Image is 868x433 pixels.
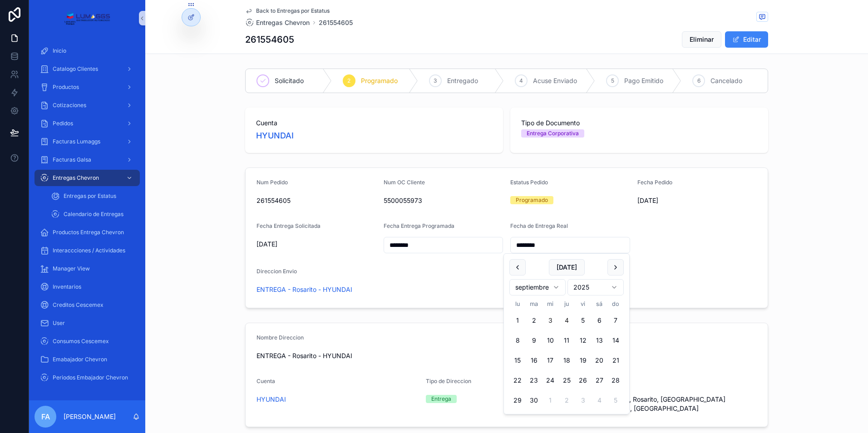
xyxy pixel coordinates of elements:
[558,299,575,309] th: jueves
[526,332,542,349] button: martes, 9 de septiembre de 2025
[53,47,66,54] span: Inicio
[53,301,104,309] span: Creditos Cescemex
[575,332,591,349] button: viernes, 12 de septiembre de 2025
[527,129,579,138] div: Entrega Corporativa
[35,297,140,313] a: Creditos Cescemex
[319,18,353,27] a: 261554605
[256,18,310,27] span: Entregas Chevron
[447,76,478,85] span: Entregado
[575,352,591,369] button: viernes, 19 de septiembre de 2025
[53,174,99,182] span: Entregas Chevron
[595,395,757,413] span: ROSARITO , Rosarito, [GEOGRAPHIC_DATA][US_STATE], [GEOGRAPHIC_DATA]
[434,77,437,84] span: 3
[53,120,73,127] span: Pedidos
[575,392,591,408] button: viernes, 3 de octubre de 2025
[591,312,607,329] button: sábado, 6 de septiembre de 2025
[256,118,492,128] span: Cuenta
[53,229,124,236] span: Productos Entrega Chevron
[256,334,304,341] span: Nombre Direccion
[347,77,350,84] span: 2
[624,76,663,85] span: Pago Emitido
[607,332,624,349] button: domingo, 14 de septiembre de 2025
[558,372,575,389] button: jueves, 25 de septiembre de 2025
[384,179,425,186] span: Num OC Cliente
[256,268,297,275] span: Direccion Envio
[509,312,526,329] button: lunes, 1 de septiembre de 2025
[558,332,575,349] button: jueves, 11 de septiembre de 2025
[384,196,503,205] span: 5500055973
[256,7,330,15] span: Back to Entregas por Estatus
[607,392,624,408] button: domingo, 5 de octubre de 2025
[542,352,558,369] button: miércoles, 17 de septiembre de 2025
[637,179,672,186] span: Fecha Pedido
[591,392,607,408] button: sábado, 4 de octubre de 2025
[510,222,568,229] span: Fecha de Entrega Real
[35,133,140,150] a: Facturas Lumaggs
[53,338,109,345] span: Consumos Cescemex
[53,84,79,91] span: Productos
[431,395,451,403] div: Entrega
[256,179,288,186] span: Num Pedido
[256,240,376,249] span: [DATE]
[591,299,607,309] th: sábado
[256,395,286,404] a: HYUNDAI
[509,392,526,408] button: lunes, 29 de septiembre de 2025
[558,312,575,329] button: Today, jueves, 4 de septiembre de 2025
[516,196,548,204] div: Programado
[607,352,624,369] button: domingo, 21 de septiembre de 2025
[35,351,140,368] a: Emabajador Chevron
[542,392,558,408] button: miércoles, 1 de octubre de 2025
[256,129,294,142] a: HYUNDAI
[245,33,294,46] h1: 261554605
[275,76,304,85] span: Solicitado
[35,261,140,277] a: Manager View
[725,31,768,48] button: Editar
[542,312,558,329] button: miércoles, 3 de septiembre de 2025
[35,369,140,386] a: Periodos Embajador Chevron
[509,332,526,349] button: lunes, 8 de septiembre de 2025
[53,102,86,109] span: Cotizaciones
[542,372,558,389] button: miércoles, 24 de septiembre de 2025
[53,65,98,73] span: Catalogo Clientes
[35,97,140,113] a: Cotizaciones
[526,352,542,369] button: martes, 16 de septiembre de 2025
[256,285,352,294] span: ENTREGA - Rosarito - HYUNDAI
[510,179,548,186] span: Estatus Pedido
[509,299,526,309] th: lunes
[542,332,558,349] button: miércoles, 10 de septiembre de 2025
[591,332,607,349] button: sábado, 13 de septiembre de 2025
[361,76,398,85] span: Programado
[697,77,700,84] span: 6
[509,372,526,389] button: lunes, 22 de septiembre de 2025
[35,170,140,186] a: Entregas Chevron
[256,378,275,384] span: Cuenta
[35,279,140,295] a: Inventarios
[35,242,140,259] a: Interaccciones / Actividades
[519,77,523,84] span: 4
[35,152,140,168] a: Facturas Galsa
[526,372,542,389] button: martes, 23 de septiembre de 2025
[533,76,577,85] span: Acuse Enviado
[41,411,50,422] span: FA
[53,356,107,363] span: Emabajador Chevron
[607,299,624,309] th: domingo
[64,192,116,200] span: Entregas por Estatus
[607,372,624,389] button: domingo, 28 de septiembre de 2025
[521,118,757,128] span: Tipo de Documento
[591,372,607,389] button: sábado, 27 de septiembre de 2025
[53,247,125,254] span: Interaccciones / Actividades
[509,299,624,408] table: septiembre 2025
[542,299,558,309] th: miércoles
[29,36,145,400] div: scrollable content
[384,222,454,229] span: Fecha Entrega Programada
[53,156,91,163] span: Facturas Galsa
[549,259,585,276] button: [DATE]
[45,206,140,222] a: Calendario de Entregas
[526,299,542,309] th: martes
[35,79,140,95] a: Productos
[256,196,376,205] span: 261554605
[53,138,100,145] span: Facturas Lumaggs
